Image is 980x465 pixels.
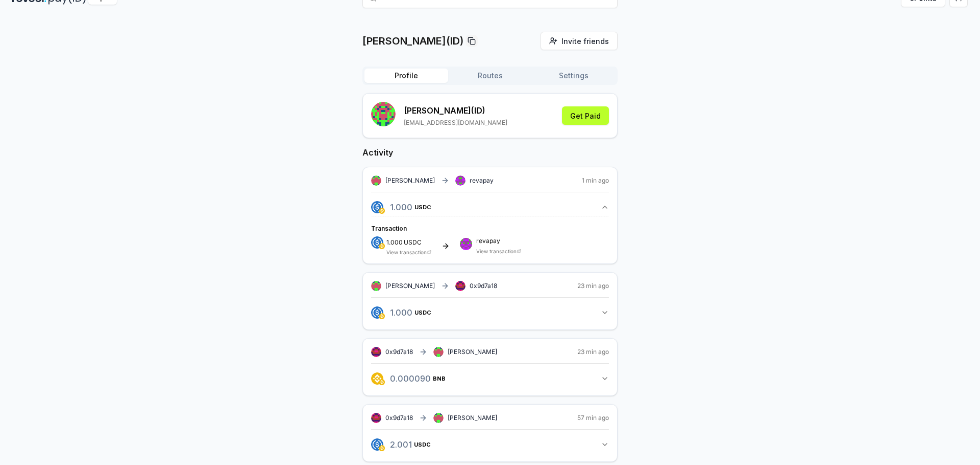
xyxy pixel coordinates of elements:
img: logo.png [379,379,385,385]
a: View transaction [476,248,517,254]
span: Invite friends [561,36,609,47]
button: 1.000USDC [371,198,609,216]
span: 0x9d7a18 [385,414,413,422]
h2: Activity [362,146,618,159]
button: Routes [448,69,532,83]
p: [PERSON_NAME](ID) [362,34,463,48]
span: USDC [414,204,431,210]
span: revapay [476,238,521,244]
img: logo.png [379,445,385,451]
span: [PERSON_NAME] [385,282,435,290]
a: View transaction [386,249,427,255]
span: 57 min ago [577,414,609,422]
span: 0x9d7a18 [470,282,497,290]
button: 1.000USDC [371,304,609,321]
div: 1.000USDC [371,216,609,255]
span: [PERSON_NAME] [448,348,497,356]
span: 1.000 [386,238,403,246]
img: logo.png [371,306,383,319]
button: Get Paid [562,106,609,125]
p: [EMAIL_ADDRESS][DOMAIN_NAME] [404,119,507,127]
span: [PERSON_NAME] [385,176,435,185]
button: 2.001USDC [371,436,609,453]
span: revapay [470,176,494,185]
p: [PERSON_NAME] (ID) [404,104,507,117]
span: USDC [404,239,422,246]
span: 23 min ago [577,348,609,356]
img: logo.png [379,313,385,319]
img: logo.png [379,243,385,249]
span: 0x9d7a18 [385,348,413,356]
img: logo.png [371,372,383,385]
span: 23 min ago [577,282,609,290]
img: logo.png [371,236,383,249]
button: Profile [364,69,448,83]
span: Transaction [371,225,407,232]
img: logo.png [379,208,385,214]
img: logo.png [371,201,383,213]
span: USDC [414,309,431,316]
img: logo.png [371,438,383,451]
span: 1 min ago [582,176,609,185]
button: 0.000090BNB [371,370,609,387]
span: [PERSON_NAME] [448,414,497,422]
button: Invite friends [541,32,618,50]
button: Settings [532,69,616,83]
